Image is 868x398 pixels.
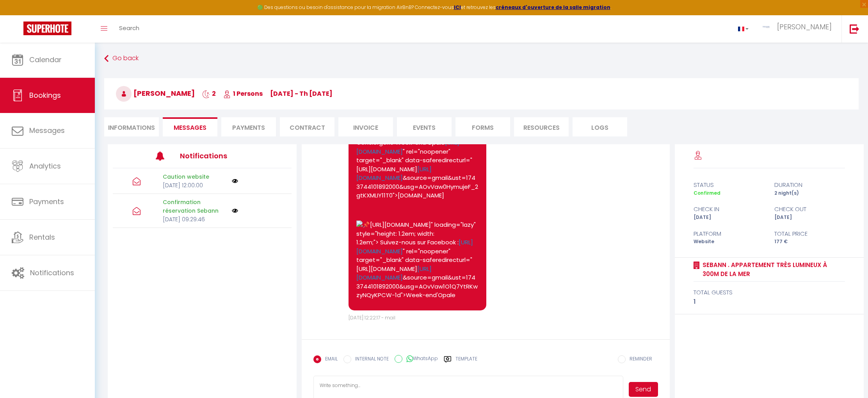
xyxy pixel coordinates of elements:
div: Website [688,238,769,246]
p: Confirmation réservation Sebann [163,198,227,215]
span: Calendar [29,55,62,65]
div: check in [688,204,769,214]
div: duration [769,180,850,190]
span: [PERSON_NAME] [777,22,832,32]
p: [URL][DOMAIN_NAME]" loading="lazy" style="height: 1.2em; width: 1.2em;"> Suivez-nous sur Facebook... [356,221,478,300]
a: Go back [104,52,859,66]
a: créneaux d'ouverture de la salle migration [496,4,610,11]
span: Search [119,24,139,32]
a: ... [PERSON_NAME] [754,15,841,43]
span: [DATE] 12:22:17 - mail [349,314,395,321]
span: [DATE] - Th [DATE] [270,89,333,98]
li: Events [397,117,452,136]
img: NO IMAGE [232,178,238,184]
span: Messages [174,123,206,132]
span: Messages [29,125,65,135]
span: Bookings [29,90,61,100]
a: [URL][DOMAIN_NAME] [356,165,432,182]
div: Total price [769,229,850,238]
div: total guests [694,288,845,297]
a: [URL][DOMAIN_NAME] [356,265,432,282]
span: [PERSON_NAME] [116,88,195,98]
label: WhatsApp [402,355,438,364]
span: 1 Persons [223,89,263,98]
div: [DATE] [769,214,850,221]
label: REMINDER [626,355,652,364]
div: 1 [694,297,845,307]
span: 2 [202,89,216,98]
a: Sebann . Appartement très lumineux à 300m de la mer [700,260,845,279]
button: Send [629,382,658,397]
li: Logs [573,117,627,136]
a: ICI [454,4,461,11]
li: Informations [104,117,159,136]
div: Platform [688,229,769,238]
li: Payments [221,117,276,136]
span: Analytics [29,161,61,171]
div: 177 € [769,238,850,246]
a: [URL][DOMAIN_NAME] [356,238,473,255]
img: ... [760,23,772,31]
span: Confirmed [694,190,720,196]
label: EMAIL [321,355,338,364]
a: [URL][DOMAIN_NAME] [356,138,459,156]
p: [DATE] 09:29:46 [163,215,227,224]
img: logout [850,24,859,34]
p: Caution website [163,172,227,181]
img: NO IMAGE [232,208,238,214]
span: Notifications [30,268,74,278]
label: INTERNAL NOTE [351,355,389,364]
div: check out [769,204,850,214]
p: Conciergerie Week-end'Opale " rel="noopener" target="_blank" data-saferedirecturl="[URL][DOMAIN_N... [356,138,478,200]
img: 📌 [356,221,370,229]
a: Search [113,15,145,43]
li: Contract [280,117,334,136]
li: Invoice [338,117,393,136]
h3: Notifications [180,147,254,165]
div: status [688,180,769,190]
div: [DATE] [688,214,769,221]
img: Super Booking [23,22,71,35]
div: 2 night(s) [769,190,850,197]
p: [DATE] 12:00:00 [163,181,227,190]
span: Payments [29,197,64,206]
li: Resources [514,117,569,136]
span: Rentals [29,232,55,242]
li: Forms [455,117,510,136]
label: Template [455,355,477,369]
